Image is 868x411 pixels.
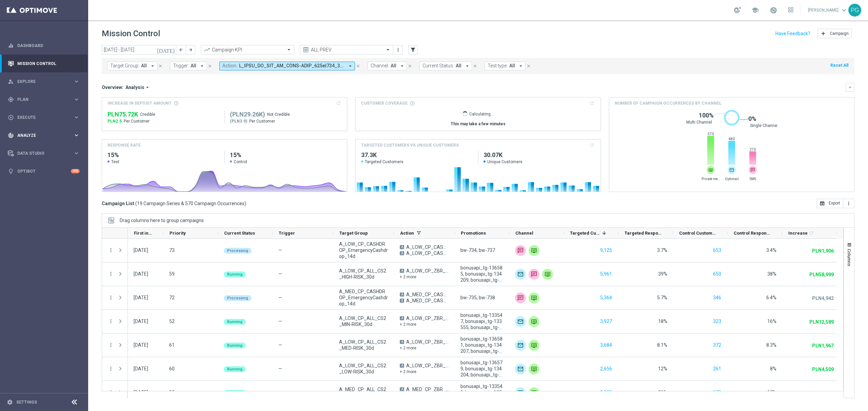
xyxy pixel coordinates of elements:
[515,340,526,351] img: Optimail
[830,31,849,36] span: Campaign
[400,251,404,255] span: B
[7,169,80,174] div: lightbulb Optibot +10
[406,268,449,274] span: A_LOW_CP_ZBR_CS_HIGH-RISK_100do50_30d
[361,142,459,148] h4: TARGETED CUSTOMERS VS UNIQUE CUSTOMERS
[339,268,388,280] span: A_LOW_CP_ALL_CS2_HIGH-RISK_30d
[422,63,454,69] span: Current Status:
[751,6,759,14] span: school
[515,293,526,303] div: SMS
[8,114,14,121] i: play_circle_outline
[529,245,539,256] div: Private message
[843,199,854,208] button: more_vert
[8,79,73,85] div: Explore
[108,295,114,301] i: more_vert
[134,271,148,277] div: 01 Sep 2025, Monday
[728,166,736,174] div: Optimail
[488,63,508,69] span: Test type:
[817,29,852,38] button: add Campaign
[134,318,148,324] div: 01 Sep 2025, Monday
[406,244,449,250] span: A_LOW_CP_CASHDROP_EmergencyCashdrop_10PLN_14d
[400,274,449,280] div: + 2 more
[400,316,404,320] span: A
[728,137,735,141] span: 480
[17,55,80,72] a: Mission Control
[400,340,404,344] span: A
[7,79,80,84] div: person_search Explore keyboard_arrow_right
[570,231,599,236] span: Targeted Customers
[847,249,852,266] span: Columns
[107,62,157,70] button: Target Group: All arrow_drop_down
[529,387,539,398] img: Private message
[8,55,80,72] div: Mission Control
[201,45,294,55] ng-select: Campaign KPI
[230,151,341,159] h2: 15%
[615,100,722,106] span: Number of campaign occurrences by channel
[17,80,73,84] span: Explore
[108,318,114,324] i: more_vert
[108,389,114,395] button: more_vert
[186,45,195,55] button: arrow_forward
[134,231,152,236] span: First in Range
[102,84,123,90] h3: Overview:
[816,200,854,206] multiple-options-button: Export to CSV
[419,62,472,70] button: Current Status: All arrow_drop_down
[515,316,526,327] img: Optimail
[278,247,282,253] span: —
[224,318,246,325] colored-tag: Running
[102,381,128,405] div: Press SPACE to select this row.
[7,43,80,48] div: equalizer Dashboard
[473,64,477,68] i: close
[339,288,388,307] span: A_MED_CP_CASHDROP_EmergencyCashdrop_14d
[391,63,396,69] span: All
[515,269,526,280] img: Optimail
[110,63,139,69] span: Target Group:
[7,133,80,138] div: track_changes Analyze keyboard_arrow_right
[339,315,388,327] span: A_LOW_CP_ALL_CS2_MIN-RISK_30d
[8,43,14,49] i: equalizer
[7,151,80,156] button: Data Studio keyboard_arrow_right
[400,369,449,375] div: + 2 more
[158,64,163,68] i: close
[137,200,244,207] span: 19 Campaign Series & 570 Campaign Occurrences
[400,269,404,273] span: A
[515,387,526,398] img: Optimail
[515,245,526,256] img: SMS
[339,241,388,259] span: A_LOW_CP_CASHDROP_EmergencyCashdrop_14d
[7,61,80,66] button: Mission Control
[748,115,756,123] span: 0%
[400,364,404,368] span: A
[484,159,595,165] span: Unique Customers
[529,316,539,327] img: Private message
[73,78,80,85] i: keyboard_arrow_right
[830,62,849,69] button: Reset All
[657,247,667,253] span: 3.7%
[102,286,128,310] div: Press SPACE to select this row.
[108,271,114,277] button: more_vert
[599,388,613,397] button: 2,025
[108,366,114,372] i: more_vert
[406,386,449,392] span: A_MED_CP_ZBR_CS_MIN-RISK_50do20_30d
[788,231,808,236] span: Increase
[8,96,73,103] div: Plan
[7,97,80,102] button: gps_fixed Plan keyboard_arrow_right
[8,132,73,138] div: Analyze
[188,47,193,52] i: arrow_forward
[509,63,515,69] span: All
[224,231,255,236] span: Current Status
[107,151,219,159] h2: 15%
[712,365,722,373] button: 261
[17,37,80,55] a: Dashboard
[407,62,413,70] button: close
[775,31,810,36] input: Have Feedback?
[361,159,473,165] span: Targeted Customers
[712,341,722,349] button: 372
[17,151,73,155] span: Data Studio
[156,45,176,55] button: [DATE]
[140,112,155,117] span: Credible
[227,272,242,277] span: Running
[686,120,712,125] span: Multi Channel
[410,47,416,53] i: filter_alt
[102,333,128,357] div: Press SPACE to select this row.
